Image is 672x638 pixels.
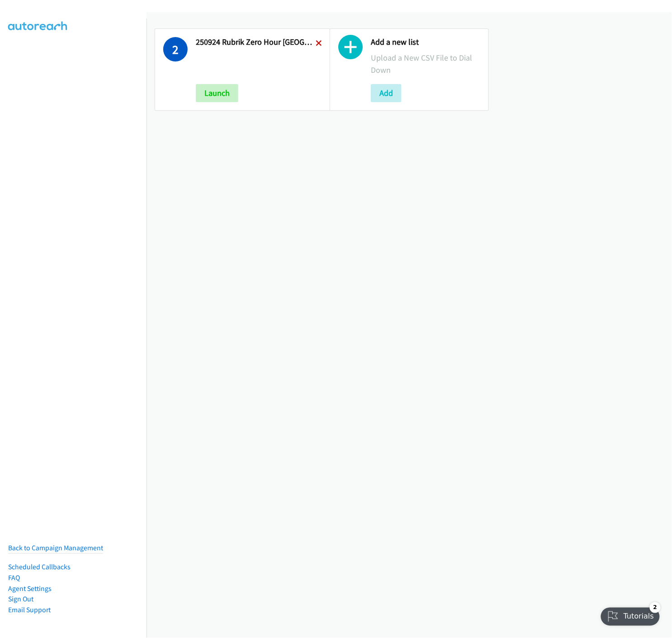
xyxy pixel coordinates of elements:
iframe: Checklist [596,599,665,631]
button: Launch [196,84,238,102]
h1: 2 [163,37,188,61]
h2: Add a new list [371,37,480,47]
p: Upload a New CSV File to Dial Down [371,52,480,76]
button: Add [371,84,402,102]
a: Sign Out [8,595,33,604]
h2: 250924 Rubrik Zero Hour [GEOGRAPHIC_DATA] V1 [196,37,316,47]
a: Back to Campaign Management [8,544,103,553]
a: Scheduled Callbacks [8,563,71,572]
a: Email Support [8,606,51,614]
a: FAQ [8,574,20,582]
a: Agent Settings [8,585,52,593]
